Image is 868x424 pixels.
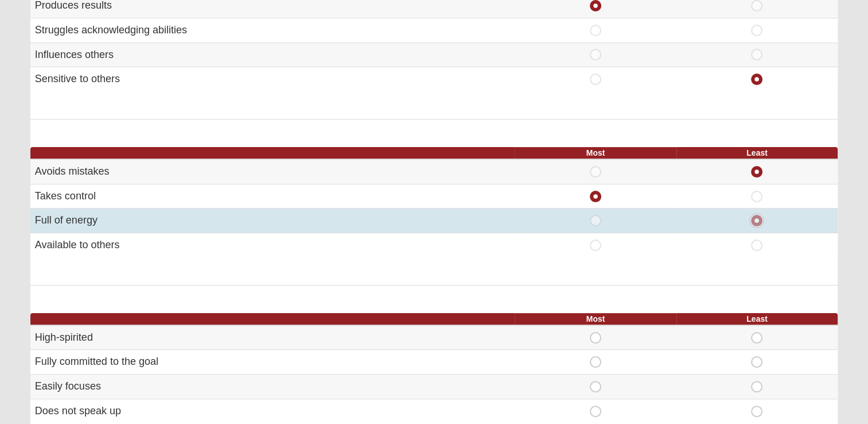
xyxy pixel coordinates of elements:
[30,399,515,423] td: Does not speak up
[515,147,676,159] th: Most
[30,159,515,184] td: Avoids mistakes
[30,18,515,43] td: Struggles acknowledging abilities
[30,184,515,209] td: Takes control
[30,233,515,257] td: Available to others
[30,43,515,67] td: Influences others
[30,67,515,91] td: Sensitive to others
[676,313,838,325] th: Least
[30,350,515,375] td: Fully committed to the goal
[30,325,515,350] td: High-spirited
[30,209,515,233] td: Full of energy
[676,147,838,159] th: Least
[515,313,676,325] th: Most
[30,375,515,399] td: Easily focuses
